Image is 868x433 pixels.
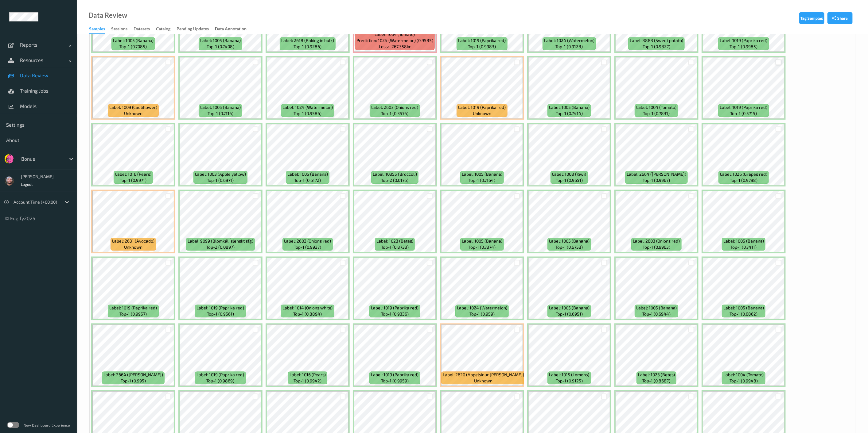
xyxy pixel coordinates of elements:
span: top-1 (0.7085) [119,44,147,50]
span: top-1 (0.7164) [469,177,495,183]
span: unknown [473,110,491,117]
span: Label: 1023 (Betes) [376,238,413,244]
span: Label: 1005 (Banana) [113,37,154,44]
span: top-1 (0.7374) [469,244,496,250]
span: Label: 1019 (Paprika red) [197,372,244,378]
span: top-1 (0.9827) [643,44,670,50]
span: Label: 1008 (Kiwi) [552,171,586,177]
button: Share [827,12,853,24]
span: top-1 (0.9937) [294,244,321,250]
span: top-1 (0.9286) [294,44,321,50]
div: Samples [89,26,105,34]
span: top-1 (0.9586) [294,110,321,117]
span: Label: 1019 (Paprika red) [458,104,506,110]
span: Label: 2618 (Baking in bulk) [281,37,334,44]
span: Label: 1003 (Apple yellow) [195,171,246,177]
div: Sessions [111,26,127,33]
span: Label: 1005 (Banana) [462,238,502,244]
span: Label: 8883 (Sweet potato) [630,37,683,44]
span: Label: 1005 (Banana) [549,104,590,110]
span: top-1 (0.6944) [642,311,671,317]
span: Label: 1004 (Tomato) [723,372,764,378]
span: top-1 (0.9125) [556,378,583,384]
span: top-1 (0.7831) [643,110,670,117]
span: Label: 2603 (Onions red) [371,104,418,110]
span: Label: 1016 (Pears) [115,171,151,177]
span: top-1 (0.8687) [642,378,670,384]
span: Label: 1009 (Cauliflower) [109,104,157,110]
span: top-2 (0.0897) [206,244,235,250]
span: top-1 (0.8733) [381,244,409,250]
a: Data Annotation [215,25,253,33]
span: top-1 (0.7411) [730,244,757,250]
span: top-1 (0.6971) [207,177,234,183]
span: top-1 (0.5715) [730,110,757,117]
span: Label: 1024 (Watermelon) [457,305,507,311]
span: Label: 9099 (Blómkál Íslenskt sfg) [188,238,253,244]
span: Label: 1005 (Banana) [549,238,590,244]
span: top-2 (0.0176) [381,177,408,183]
span: top-1 (0.9561) [207,311,234,317]
span: Label: 1026 (Grapes red) [720,171,767,177]
span: Label: 1019 (Paprika red) [109,305,157,311]
a: Datasets [134,25,156,33]
span: unknown [124,244,142,250]
span: Label: 1023 (Betes) [638,372,675,378]
button: Tag Samples [799,12,824,24]
span: Label: 2603 (Onions red) [284,238,331,244]
span: Label: 10355 (Broccoli) [373,171,417,177]
span: Label: 1019 (Paprika red) [458,37,506,44]
span: top-1 (0.9651) [556,177,583,183]
div: Pending Updates [177,26,209,33]
span: top-1 (0.7408) [207,44,234,50]
span: Label: 2620 (Appelsinur [PERSON_NAME]) [443,372,524,378]
span: top-1 (0.9942) [294,378,321,384]
span: Prediction: 1024 (Watermelon) (0.9585) [356,37,433,44]
span: top-1 (0.6951) [556,311,583,317]
span: Loss: -267.358kr [379,44,411,50]
span: Label: 1005 (Banana) [636,305,677,311]
div: Data Review [88,12,127,18]
span: top-1 (0.9983) [468,44,496,50]
span: top-1 (0.7116) [208,110,233,117]
span: Label: 1014 (Onions white) [282,305,333,311]
span: Label: 1005 (Banana) [462,171,502,177]
span: Label: 1019 (Paprika red) [197,305,244,311]
span: Label: 1005 (Banana) [723,305,764,311]
span: top-1 (0.9869) [206,378,234,384]
span: top-1 (0.8894) [293,311,322,317]
a: Sessions [111,25,134,33]
span: Label: 1024 (Watermelon) [544,37,594,44]
span: Label: 1005 (Banana) [287,171,328,177]
span: top-1 (0.6172) [294,177,321,183]
span: top-1 (0.9128) [555,44,583,50]
span: Label: 1005 (Banana) [549,305,590,311]
span: top-1 (0.9967) [643,177,670,183]
span: Label: 1005 (Banana) [200,104,241,110]
span: Label: 1019 (Paprika red) [720,104,767,110]
span: top-1 (0.959) [469,311,495,317]
span: top-1 (0.9798) [730,177,757,183]
span: Label: 1005 (Banana) [723,238,764,244]
span: Label: 1019 (Paprika red) [720,37,767,44]
span: Label: 1004 (Tomato) [375,31,415,37]
span: top-1 (0.995) [121,378,146,384]
span: unknown [124,110,142,117]
span: top-1 (0.6753) [555,244,583,250]
span: Label: 1019 (Paprika red) [371,305,418,311]
span: top-1 (0.9963) [643,244,670,250]
span: Label: 1005 (Banana) [200,37,241,44]
a: Samples [89,25,111,34]
span: Label: 1024 (Watermelon) [282,104,333,110]
span: top-1 (0.9985) [730,44,757,50]
span: top-1 (0.9957) [119,311,147,317]
a: Pending Updates [177,25,215,33]
span: top-1 (0.9948) [730,378,758,384]
span: top-1 (0.9959) [381,378,409,384]
a: Catalog [156,25,177,33]
span: Label: 1015 (Lemons) [549,372,589,378]
span: top-1 (0.3576) [381,110,408,117]
span: unknown [474,378,493,384]
div: Datasets [134,26,150,33]
span: top-1 (0.9336) [381,311,409,317]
